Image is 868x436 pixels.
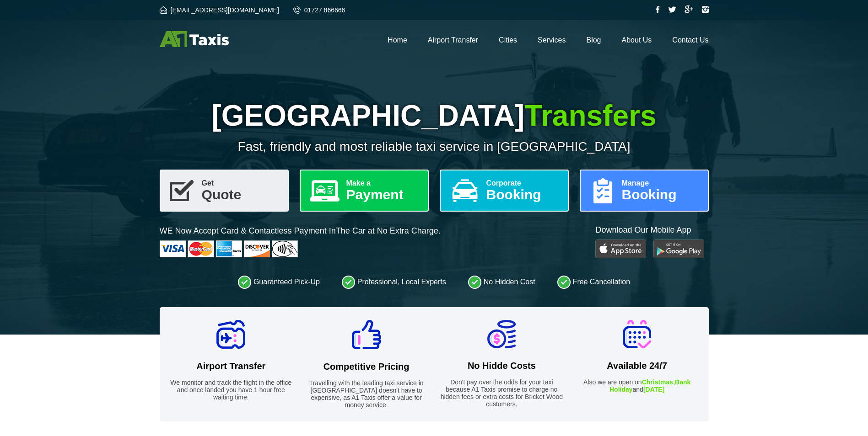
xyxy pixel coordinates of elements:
li: Free Cancellation [557,275,630,289]
img: Google Plus [685,5,693,13]
img: Available 24/7 Icon [623,320,651,348]
a: 01727 866666 [293,6,345,14]
li: Guaranteed Pick-Up [238,275,320,289]
a: Cities [499,36,517,44]
img: Cards [160,240,298,257]
h2: No Hidde Costs [439,361,564,371]
a: Blog [586,36,601,44]
a: Services [538,36,566,44]
h1: [GEOGRAPHIC_DATA] [160,99,709,133]
li: No Hidden Cost [468,275,535,289]
p: Download Our Mobile App [595,224,708,236]
p: Travelling with the leading taxi service in [GEOGRAPHIC_DATA] doesn't have to expensive, as A1 Ta... [304,379,429,409]
p: Don't pay over the odds for your taxi because A1 Taxis promise to charge no hidden fees or extra ... [439,378,564,408]
h2: Available 24/7 [575,361,700,371]
span: The Car at No Extra Charge. [336,226,441,235]
a: About Us [622,36,652,44]
a: Home [388,36,407,44]
a: Airport Transfer [428,36,478,44]
span: Corporate [486,180,561,187]
span: Get [202,180,280,187]
a: GetQuote [160,170,289,212]
a: ManageBooking [580,170,709,212]
span: Manage [622,180,701,187]
a: [EMAIL_ADDRESS][DOMAIN_NAME] [160,6,279,14]
h2: Airport Transfer [169,361,294,372]
strong: Bank Holiday [609,378,690,393]
span: Transfers [524,99,656,132]
p: We monitor and track the flight in the office and once landed you have 1 hour free waiting time. [169,379,294,401]
a: CorporateBooking [440,170,569,212]
img: Facebook [656,6,660,13]
img: Google Play [653,239,704,258]
img: Twitter [668,6,676,13]
span: Make a [346,180,421,187]
strong: [DATE] [643,386,664,393]
a: Contact Us [672,36,708,44]
strong: Christmas [642,378,673,386]
img: Play Store [595,239,646,258]
p: Fast, friendly and most reliable taxi service in [GEOGRAPHIC_DATA] [160,139,709,154]
p: Also we are open on , and [575,378,700,393]
img: Instagram [701,6,709,13]
li: Professional, Local Experts [342,275,446,289]
img: No Hidde Costs Icon [487,320,516,348]
a: Make aPayment [300,170,429,212]
p: WE Now Accept Card & Contactless Payment In [160,225,441,237]
h2: Competitive Pricing [304,362,429,372]
img: A1 Taxis St Albans LTD [160,31,229,47]
img: Competitive Pricing Icon [352,320,381,349]
img: Airport Transfer Icon [216,320,245,349]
